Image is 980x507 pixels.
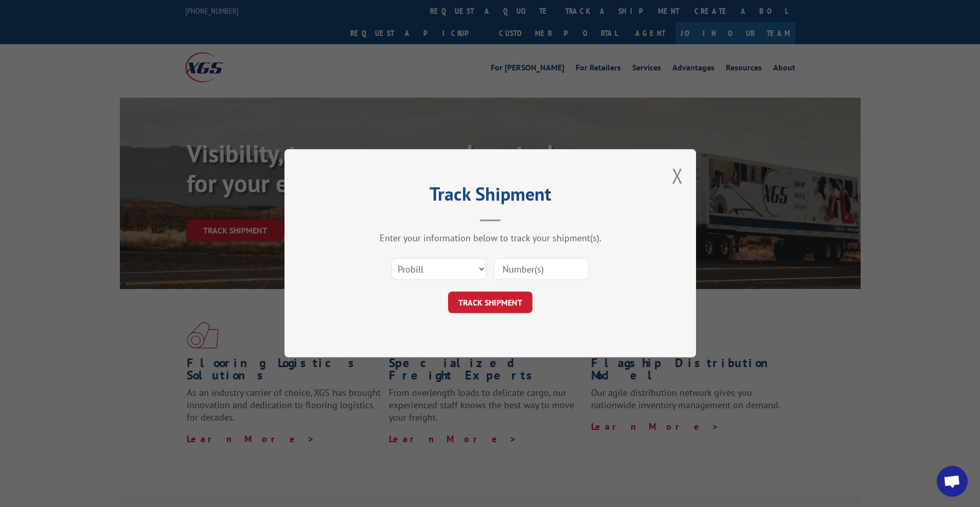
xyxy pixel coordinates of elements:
[937,466,968,497] div: Open chat
[448,292,532,314] button: TRACK SHIPMENT
[336,232,645,244] div: Enter your information below to track your shipment(s).
[336,187,645,206] h2: Track Shipment
[672,162,683,189] button: Close modal
[494,259,589,280] input: Number(s)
